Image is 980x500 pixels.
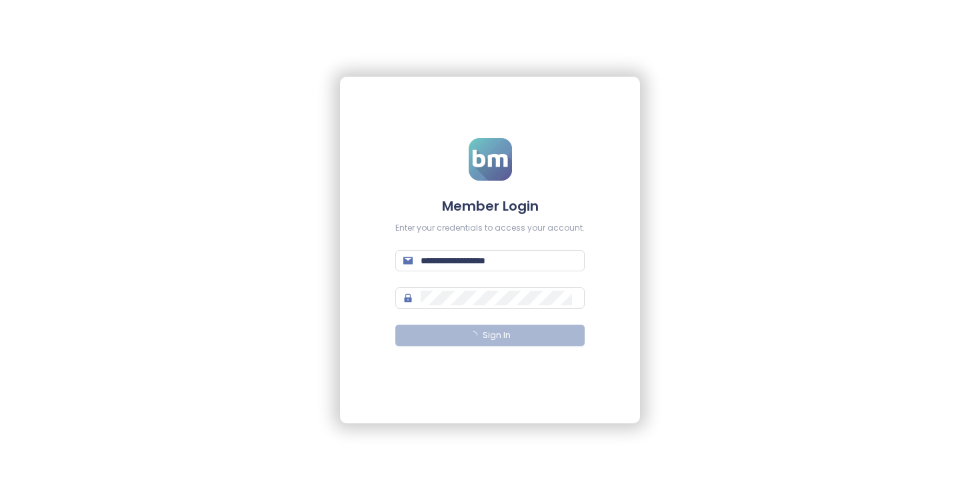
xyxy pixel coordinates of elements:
span: Sign In [483,329,511,342]
img: logo [469,138,512,181]
span: loading [469,331,477,339]
span: mail [403,256,413,265]
span: lock [403,293,413,303]
div: Enter your credentials to access your account. [395,222,585,235]
button: Sign In [395,325,585,346]
h4: Member Login [395,197,585,215]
